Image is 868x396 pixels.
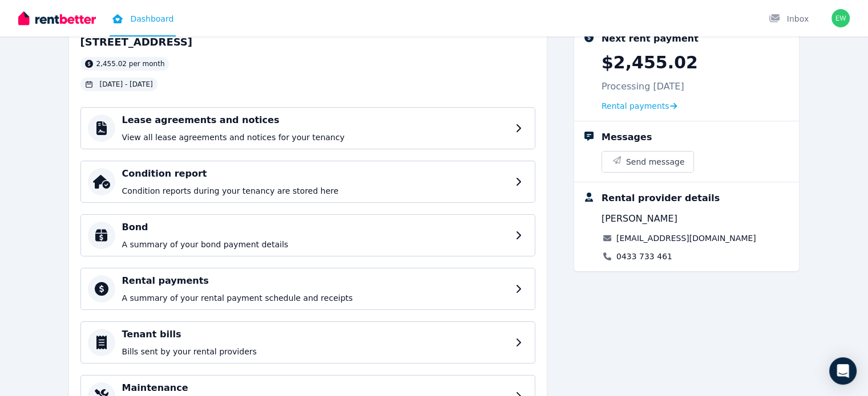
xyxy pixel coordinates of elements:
a: [EMAIL_ADDRESS][DOMAIN_NAME] [616,232,756,244]
div: Messages [601,130,652,144]
img: RentBetter [18,10,96,27]
button: Send message [602,152,694,172]
div: Inbox [769,13,809,25]
span: Send message [626,156,685,168]
span: [DATE] - [DATE] [100,80,153,89]
h4: Bond [122,221,508,234]
h2: [STREET_ADDRESS] [80,34,193,50]
h4: Condition report [122,167,508,181]
p: $2,455.02 [601,52,698,73]
a: 0433 733 461 [616,251,672,262]
span: [PERSON_NAME] [601,212,677,226]
div: Open Intercom Messenger [829,357,857,385]
span: 2,455.02 per month [96,59,165,68]
a: Rental payments [601,100,677,112]
p: A summary of your rental payment schedule and receipts [122,292,508,304]
h4: Lease agreements and notices [122,113,508,127]
p: Condition reports during your tenancy are stored here [122,185,508,197]
p: View all lease agreements and notices for your tenancy [122,132,508,143]
p: Processing [DATE] [601,80,684,93]
h4: Maintenance [122,381,508,395]
div: Next rent payment [601,32,699,46]
div: Rental provider details [601,191,720,205]
p: A summary of your bond payment details [122,239,508,250]
p: Bills sent by your rental providers [122,346,508,357]
h4: Rental payments [122,274,508,288]
h4: Tenant bills [122,328,508,341]
span: Rental payments [601,100,669,112]
img: Lachlan Ewers [831,9,850,27]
